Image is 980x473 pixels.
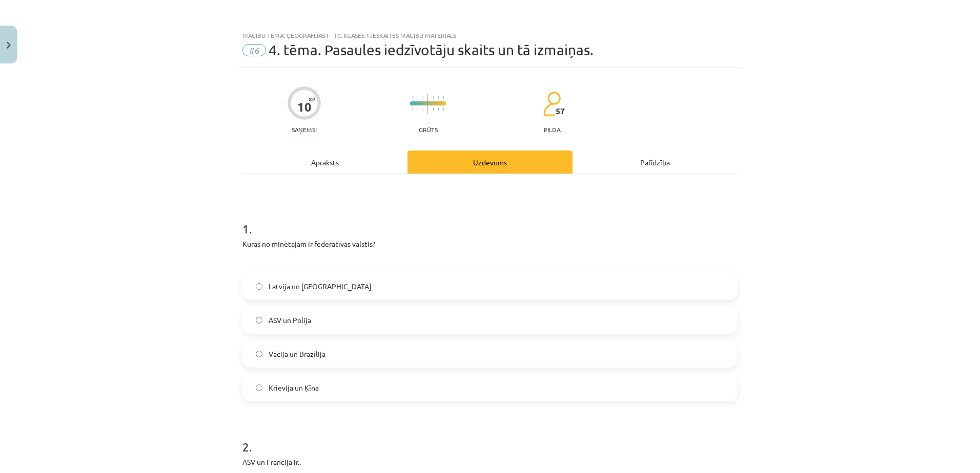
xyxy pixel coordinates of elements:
[427,94,428,114] img: icon-long-line-d9ea69661e0d244f92f715978eff75569469978d946b2353a9bb055b3ed8787d.svg
[309,96,315,102] span: XP
[242,150,407,174] div: Apraksts
[256,384,262,391] input: Krievija un Ķīna
[269,349,325,359] span: Vācija un Brazīlija
[269,281,372,292] span: Latvija un [GEOGRAPHIC_DATA]
[573,150,738,174] div: Palīdzība
[438,96,439,99] img: icon-short-line-57e1e144782c952c97e751825c79c345078a6d821885a25fce030b3d8c18986b.svg
[242,457,738,467] p: ASV un Francija ir..
[543,91,561,117] img: students-c634bb4e5e11cddfef0936a35e636f08e4e9abd3cc4e673bd6f9a4125e45ecb1.svg
[269,41,594,58] span: 4. tēma. Pasaules iedzīvotāju skaits un tā izmaiņas.
[288,126,321,133] p: Saņemsi
[297,100,312,114] div: 10
[256,283,262,290] input: Latvija un [GEOGRAPHIC_DATA]
[7,42,11,49] img: icon-close-lesson-0947bae3869378f0d4975bcd49f059093ad1ed9edebbc8119c70593378902aed.svg
[556,106,565,116] span: 57
[256,351,262,357] input: Vācija un Brazīlija
[417,96,418,99] img: icon-short-line-57e1e144782c952c97e751825c79c345078a6d821885a25fce030b3d8c18986b.svg
[269,315,311,326] span: ASV un Polija
[242,239,738,249] p: Kuras no minētajām ir federatīvas valstis?
[407,150,573,174] div: Uzdevums
[256,317,262,324] input: ASV un Polija
[242,32,738,39] div: Mācību tēma: Ģeogrāfijas i - 10. klases 1.ieskaites mācību materiāls
[417,108,418,111] img: icon-short-line-57e1e144782c952c97e751825c79c345078a6d821885a25fce030b3d8c18986b.svg
[242,44,266,56] span: #6
[433,108,434,111] img: icon-short-line-57e1e144782c952c97e751825c79c345078a6d821885a25fce030b3d8c18986b.svg
[242,204,738,235] h1: 1 .
[422,108,423,111] img: icon-short-line-57e1e144782c952c97e751825c79c345078a6d821885a25fce030b3d8c18986b.svg
[443,96,444,99] img: icon-short-line-57e1e144782c952c97e751825c79c345078a6d821885a25fce030b3d8c18986b.svg
[438,108,439,111] img: icon-short-line-57e1e144782c952c97e751825c79c345078a6d821885a25fce030b3d8c18986b.svg
[422,96,423,99] img: icon-short-line-57e1e144782c952c97e751825c79c345078a6d821885a25fce030b3d8c18986b.svg
[269,382,319,393] span: Krievija un Ķīna
[443,108,444,111] img: icon-short-line-57e1e144782c952c97e751825c79c345078a6d821885a25fce030b3d8c18986b.svg
[419,126,438,133] p: Grūts
[433,96,434,99] img: icon-short-line-57e1e144782c952c97e751825c79c345078a6d821885a25fce030b3d8c18986b.svg
[412,108,413,111] img: icon-short-line-57e1e144782c952c97e751825c79c345078a6d821885a25fce030b3d8c18986b.svg
[412,96,413,99] img: icon-short-line-57e1e144782c952c97e751825c79c345078a6d821885a25fce030b3d8c18986b.svg
[242,422,738,454] h1: 2 .
[544,126,560,133] p: pilda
